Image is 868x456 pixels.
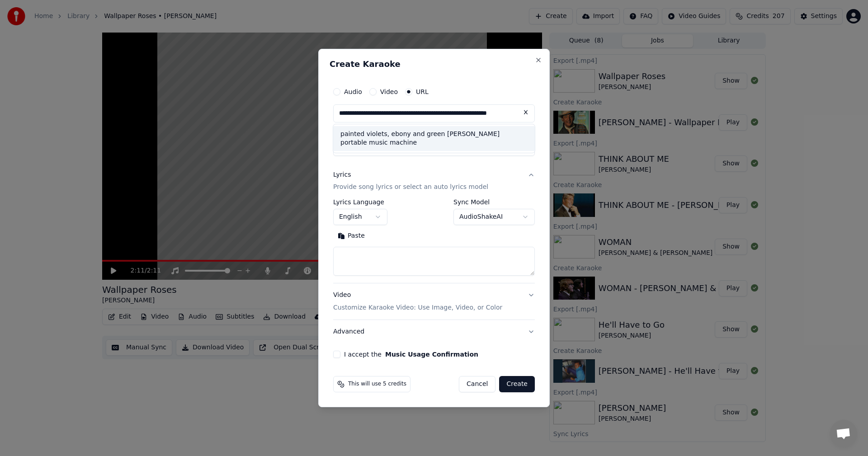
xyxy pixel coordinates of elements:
[333,163,535,199] button: LyricsProvide song lyrics or select an auto lyrics model
[344,351,478,357] label: I accept the
[453,199,535,206] label: Sync Model
[333,199,535,283] div: LyricsProvide song lyrics or select an auto lyrics model
[333,183,488,192] p: Provide song lyrics or select an auto lyrics model
[380,89,398,95] label: Video
[333,320,535,343] button: Advanced
[348,381,406,388] span: This will use 5 credits
[330,60,538,68] h2: Create Karaoke
[333,170,351,179] div: Lyrics
[333,303,502,312] p: Customize Karaoke Video: Use Image, Video, or Color
[333,291,502,313] div: Video
[333,126,535,151] div: painted violets, ebony and green [PERSON_NAME] portable music machine
[385,351,478,357] button: I accept the
[333,284,535,320] button: VideoCustomize Karaoke Video: Use Image, Video, or Color
[333,229,369,244] button: Paste
[459,376,495,392] button: Cancel
[416,89,429,95] label: URL
[499,376,535,392] button: Create
[333,199,387,206] label: Lyrics Language
[344,89,362,95] label: Audio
